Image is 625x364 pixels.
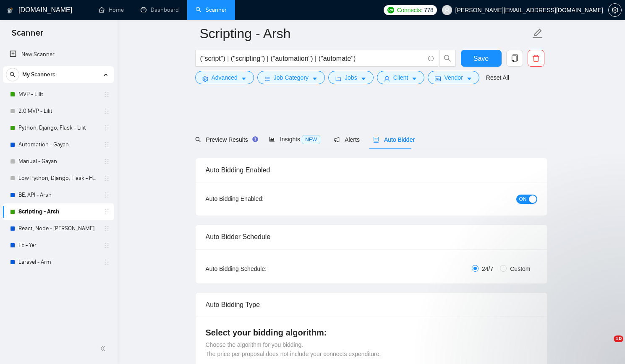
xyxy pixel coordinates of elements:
span: 24/7 [479,264,497,273]
span: info-circle [428,56,434,61]
span: Scanner [5,27,50,44]
span: My Scanners [22,66,55,83]
input: Search Freelance Jobs... [200,53,424,64]
a: 2.0 MVP - Lilit [18,103,98,120]
span: holder [103,208,110,215]
a: homeHome [99,6,124,13]
span: setting [202,75,208,82]
a: New Scanner [10,46,107,63]
span: bars [264,75,270,82]
a: React, Node - [PERSON_NAME] [18,220,98,237]
span: holder [103,192,110,198]
span: holder [103,158,110,165]
span: Choose the algorithm for you bidding. The price per proposal does not include your connects expen... [206,341,381,357]
a: searchScanner [196,6,227,13]
span: 10 [614,335,623,342]
span: notification [334,137,340,143]
a: Reset All [486,73,509,82]
span: 778 [424,5,433,15]
span: holder [103,175,110,182]
span: folder [335,75,341,82]
button: search [439,50,456,67]
div: Tooltip anchor [251,135,259,143]
div: Auto Bidding Type [206,293,537,317]
img: logo [7,4,13,17]
span: NEW [302,135,320,144]
span: Auto Bidder [373,136,415,143]
input: Scanner name... [200,23,531,44]
span: Job Category [274,73,309,82]
li: My Scanners [3,66,114,270]
span: Vendor [444,73,463,82]
button: delete [528,50,544,67]
span: holder [103,91,110,98]
li: New Scanner [3,46,114,63]
div: Auto Bidding Schedule: [206,264,316,273]
span: Jobs [345,73,357,82]
button: Save [461,50,502,67]
button: settingAdvancedcaret-down [195,71,254,84]
span: Custom [507,264,533,273]
span: user [384,75,390,82]
div: Auto Bidder Schedule [206,225,537,249]
span: holder [103,242,110,249]
span: holder [103,225,110,232]
span: delete [528,55,544,62]
a: dashboardDashboard [141,6,179,13]
button: setting [608,3,622,17]
span: ON [519,195,527,204]
span: Save [473,53,489,64]
img: upwork-logo.png [387,7,394,13]
a: Python, Django, Flask - Lilit [18,120,98,136]
a: Manual - Gayan [18,153,98,170]
span: user [444,7,450,13]
span: robot [373,137,379,143]
span: area-chart [269,136,275,142]
div: Auto Bidding Enabled [206,158,537,182]
button: barsJob Categorycaret-down [257,71,325,84]
a: Automation - Gayan [18,136,98,153]
span: caret-down [241,75,247,82]
span: Connects: [397,5,422,15]
span: search [439,55,455,62]
span: search [195,137,201,143]
a: Laravel - Arm [18,254,98,270]
a: MVP - Lilit [18,86,98,103]
span: Client [393,73,408,82]
div: Auto Bidding Enabled: [206,194,316,203]
span: caret-down [361,75,366,82]
span: Preview Results [195,136,256,143]
span: idcard [435,75,441,82]
span: holder [103,108,110,114]
span: holder [103,141,110,148]
a: FE - Yer [18,237,98,254]
h4: Select your bidding algorithm: [206,327,537,338]
button: userClientcaret-down [377,71,425,84]
span: setting [609,7,621,13]
a: setting [608,7,622,13]
span: double-left [100,344,108,353]
button: idcardVendorcaret-down [428,71,479,84]
span: holder [103,125,110,131]
iframe: Intercom live chat [596,335,617,356]
span: Advanced [212,73,238,82]
span: holder [103,259,110,265]
span: edit [532,28,543,39]
a: BE, API - Arsh [18,187,98,203]
button: search [6,68,19,81]
span: caret-down [411,75,417,82]
button: folderJobscaret-down [328,71,374,84]
span: copy [507,55,523,62]
span: Alerts [334,136,360,143]
span: search [6,72,19,78]
a: Scripting - Arsh [18,203,98,220]
a: Low Python, Django, Flask - Hayk [18,170,98,187]
button: copy [506,50,523,67]
span: caret-down [466,75,472,82]
span: caret-down [312,75,318,82]
span: Insights [269,136,320,143]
